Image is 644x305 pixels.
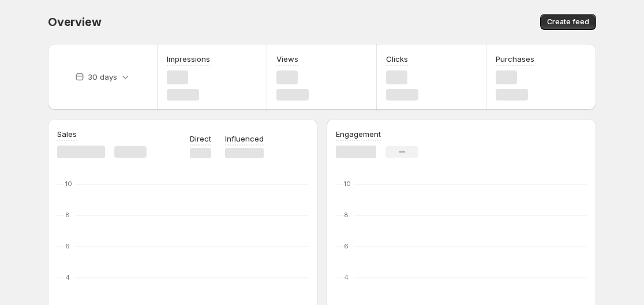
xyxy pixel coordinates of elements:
text: 8 [65,211,70,219]
p: Influenced [225,133,264,144]
span: Create feed [547,17,589,27]
text: 8 [344,211,349,219]
text: 10 [344,180,351,188]
text: 6 [65,242,70,250]
h3: Impressions [167,53,210,65]
text: 6 [344,242,349,250]
text: 4 [344,273,349,281]
p: 30 days [88,71,117,83]
h3: Views [276,53,298,65]
h3: Sales [57,128,77,140]
h3: Engagement [336,128,381,140]
button: Create feed [540,14,596,30]
h3: Clicks [386,53,408,65]
text: 10 [65,180,72,188]
h3: Purchases [496,53,534,65]
span: Overview [48,15,101,29]
text: 4 [65,273,70,281]
p: Direct [190,133,211,144]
